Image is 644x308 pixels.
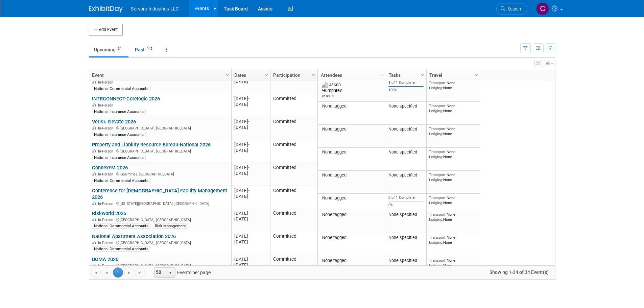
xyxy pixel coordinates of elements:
div: None specified [388,149,424,155]
div: [DATE] [234,188,267,193]
a: Travel [429,69,476,81]
img: In-Person Event [92,80,96,84]
span: Column Settings [225,72,230,78]
img: In-Person Event [92,126,96,129]
span: Transport: [429,172,447,177]
a: ConnexFM 2026 [92,165,128,171]
img: In-Person Event [92,103,96,106]
td: Committed [270,117,317,140]
span: Column Settings [379,72,385,78]
span: Lodging: [429,86,443,90]
div: None specified [388,103,424,109]
span: Events per page [145,267,217,278]
span: Go to the next page [126,270,132,276]
div: [DATE] [234,170,267,176]
img: In-Person Event [92,241,96,244]
div: None None [429,126,478,136]
div: None None [429,80,478,90]
div: 100% [388,88,424,93]
div: National Commercial Accounts [92,86,150,91]
div: None tagged [320,212,383,217]
span: - [248,96,249,101]
a: Go to the last page [135,267,145,278]
span: Transport: [429,126,447,131]
span: In-Person [98,149,115,153]
div: [DATE] [234,210,267,216]
span: Lodging: [429,155,443,159]
a: Event [92,69,227,81]
div: [DATE] [234,147,267,153]
a: Attendees [321,69,381,81]
a: Participation [273,69,313,81]
div: None tagged [320,126,383,132]
span: Transport: [429,195,447,200]
div: National Insurance Accounts [92,109,146,114]
a: Column Settings [419,69,426,79]
td: Committed [270,254,317,277]
a: Tasks [389,69,422,81]
div: [US_STATE][GEOGRAPHIC_DATA], [GEOGRAPHIC_DATA] [92,200,228,206]
span: Lodging: [429,200,443,205]
span: Column Settings [311,72,316,78]
div: [DATE] [234,262,267,268]
div: National Commercial Accounts [92,246,150,252]
td: Committed [270,163,317,186]
div: None None [429,149,478,159]
span: Search [505,6,521,11]
div: [DATE] [234,193,267,199]
td: Committed [270,208,317,231]
span: Lodging: [429,132,443,136]
div: National Insurance Accounts [92,132,146,137]
span: In-Person [98,103,115,108]
img: Jason Humphrey [322,82,342,93]
img: In-Person Event [92,149,96,152]
div: [DATE] [234,165,267,170]
span: Lodging: [429,177,443,182]
div: [DATE] [234,233,267,239]
img: In-Person Event [92,202,96,205]
span: In-Person [98,80,115,85]
span: 34 [116,46,123,51]
span: Column Settings [420,72,425,78]
a: Riskworld 2026 [92,210,126,216]
span: 145 [145,46,154,51]
div: [DATE] [234,119,267,124]
span: Showing 1-34 of 34 Event(s) [483,267,555,277]
a: Search [496,3,527,15]
div: None None [429,172,478,182]
span: select [168,270,173,276]
span: Lodging: [429,217,443,222]
span: Transport: [429,212,447,217]
td: Committed [270,186,317,209]
span: - [248,257,249,262]
div: 0% [388,203,424,208]
a: Past145 [130,43,159,56]
span: In-Person [98,241,115,245]
div: None specified [388,172,424,178]
span: Transport: [429,235,447,240]
a: Column Settings [224,69,231,79]
div: None tagged [320,195,383,201]
span: - [248,234,249,239]
span: Column Settings [474,72,479,78]
div: None None [429,212,478,222]
div: National Commercial Accounts [92,178,150,183]
a: Column Settings [263,69,270,79]
div: 1 of 1 Complete [388,80,424,85]
a: National Apartment Association 2026 [92,233,176,239]
span: In-Person [98,202,115,206]
div: [DATE] [234,96,267,101]
div: None tagged [320,235,383,240]
td: Committed [270,231,317,254]
div: [GEOGRAPHIC_DATA], [GEOGRAPHIC_DATA] [92,240,228,245]
a: Go to the previous page [101,267,112,278]
a: Property and Liability Resource Bureau-National 2026 [92,142,211,148]
img: Chris Chassagneux [536,2,549,15]
div: None tagged [320,149,383,155]
div: None specified [388,258,424,263]
span: 50 [154,268,166,277]
span: Transport: [429,258,447,263]
div: National Commercial Accounts [92,223,150,229]
a: INTRCONNECT-Corelogic 2026 [92,96,160,102]
span: Lodging: [429,240,443,245]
